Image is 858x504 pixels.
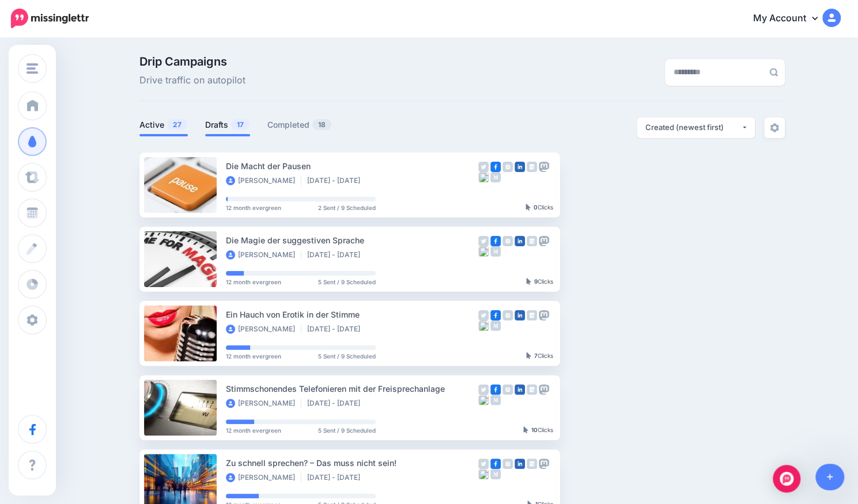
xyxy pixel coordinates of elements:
img: menu.png [27,63,38,74]
span: 27 [167,119,187,130]
li: [PERSON_NAME] [226,176,301,185]
img: facebook-square.png [490,459,501,469]
img: instagram-grey-square.png [502,310,513,320]
span: 5 Sent / 9 Scheduled [318,353,376,359]
img: pointer-grey-darker.png [523,426,528,433]
img: settings-grey.png [770,123,779,132]
div: Clicks [523,427,553,434]
img: pointer-grey-darker.png [526,278,531,285]
div: Created (newest first) [645,122,741,133]
img: google_business-grey-square.png [527,236,537,246]
b: 7 [534,352,538,359]
b: 10 [531,426,538,433]
a: Drafts17 [205,118,250,132]
img: twitter-grey-square.png [478,310,489,320]
div: Die Macht der Pausen [226,159,478,173]
img: facebook-square.png [490,384,501,395]
img: bluesky-grey-square.png [478,320,489,331]
span: Drive traffic on autopilot [139,73,245,88]
img: facebook-square.png [490,310,501,320]
button: Created (newest first) [637,117,755,138]
span: 12 month evergreen [226,427,281,433]
img: google_business-grey-square.png [527,384,537,395]
a: My Account [742,5,841,33]
span: Drip Campaigns [139,56,245,67]
img: medium-grey-square.png [490,469,501,479]
span: 12 month evergreen [226,279,281,285]
b: 9 [534,278,538,285]
span: 5 Sent / 9 Scheduled [318,427,376,433]
img: instagram-grey-square.png [502,162,513,172]
img: linkedin-square.png [515,459,525,469]
img: medium-grey-square.png [490,395,501,405]
li: [PERSON_NAME] [226,399,301,408]
img: bluesky-grey-square.png [478,469,489,479]
img: Missinglettr [11,9,89,28]
span: 12 month evergreen [226,205,281,211]
img: google_business-grey-square.png [527,162,537,172]
img: facebook-square.png [490,162,501,172]
a: Completed18 [267,118,332,132]
img: mastodon-grey-square.png [539,310,549,320]
div: Zu schnell sprechen? – Das muss nicht sein! [226,456,478,469]
div: Open Intercom Messenger [773,465,800,492]
span: 5 Sent / 9 Scheduled [318,279,376,285]
img: instagram-grey-square.png [502,384,513,395]
img: google_business-grey-square.png [527,459,537,469]
img: linkedin-square.png [515,384,525,395]
img: bluesky-grey-square.png [478,172,489,182]
img: mastodon-grey-square.png [539,236,549,246]
li: [DATE] - [DATE] [307,250,366,259]
li: [PERSON_NAME] [226,250,301,259]
img: mastodon-grey-square.png [539,162,549,172]
li: [PERSON_NAME] [226,324,301,334]
img: linkedin-square.png [515,162,525,172]
img: google_business-grey-square.png [527,310,537,320]
img: instagram-grey-square.png [502,236,513,246]
li: [DATE] - [DATE] [307,176,366,185]
img: twitter-grey-square.png [478,384,489,395]
div: Ein Hauch von Erotik in der Stimme [226,308,478,321]
img: pointer-grey-darker.png [526,352,531,359]
img: facebook-square.png [490,236,501,246]
img: pointer-grey-darker.png [526,204,531,211]
img: medium-grey-square.png [490,246,501,257]
img: bluesky-grey-square.png [478,246,489,257]
img: mastodon-grey-square.png [539,384,549,395]
span: 17 [231,119,250,130]
img: medium-grey-square.png [490,320,501,331]
span: 18 [312,119,331,130]
span: 12 month evergreen [226,353,281,359]
img: search-grey-6.png [769,68,778,77]
li: [DATE] - [DATE] [307,473,366,482]
div: Clicks [526,204,553,211]
a: Active27 [139,118,188,132]
div: Stimmschonendes Telefonieren mit der Freisprechanlage [226,382,478,395]
li: [DATE] - [DATE] [307,324,366,334]
span: 2 Sent / 9 Scheduled [318,205,376,211]
li: [DATE] - [DATE] [307,399,366,408]
img: linkedin-square.png [515,236,525,246]
img: instagram-grey-square.png [502,459,513,469]
div: Clicks [526,353,553,360]
b: 0 [534,204,538,211]
img: mastodon-grey-square.png [539,459,549,469]
div: Clicks [526,278,553,285]
li: [PERSON_NAME] [226,473,301,482]
img: bluesky-grey-square.png [478,395,489,405]
img: medium-grey-square.png [490,172,501,182]
div: Die Magie der suggestiven Sprache [226,234,478,247]
img: twitter-grey-square.png [478,236,489,246]
img: linkedin-square.png [515,310,525,320]
img: twitter-grey-square.png [478,459,489,469]
img: twitter-grey-square.png [478,162,489,172]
